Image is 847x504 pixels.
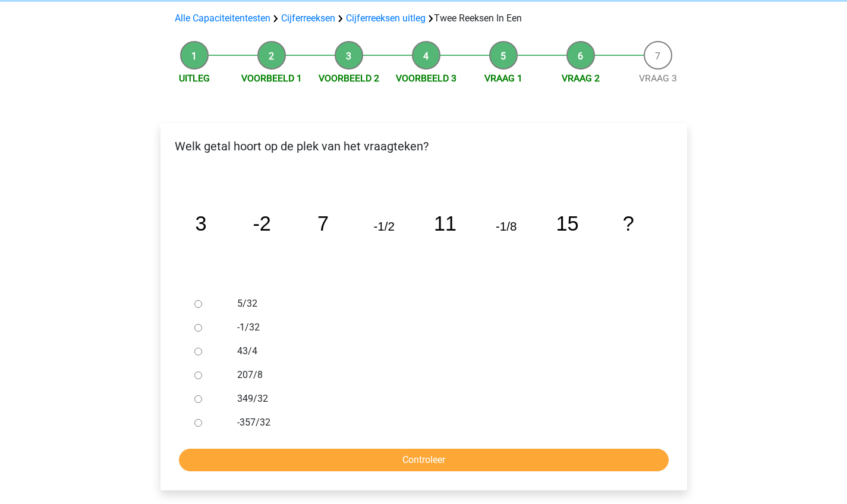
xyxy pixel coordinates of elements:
[175,12,270,24] a: Alle Capaciteitentesten
[373,219,394,233] tspan: -1/2
[195,212,206,235] tspan: 3
[253,212,270,235] tspan: -2
[179,73,210,84] a: Uitleg
[433,212,456,235] tspan: 11
[317,212,328,235] tspan: 7
[241,73,302,84] a: Voorbeeld 1
[556,212,578,235] tspan: 15
[237,297,648,311] label: 5/32
[170,11,678,26] div: Twee Reeksen In Een
[562,73,600,84] a: Vraag 2
[319,73,379,84] a: Voorbeeld 2
[639,73,677,84] a: Vraag 3
[237,368,648,382] label: 207/8
[496,219,517,233] tspan: -1/8
[622,212,634,235] tspan: ?
[484,73,522,84] a: Vraag 1
[237,344,648,358] label: 43/4
[281,12,335,24] a: Cijferreeksen
[237,320,648,335] label: -1/32
[396,73,456,84] a: Voorbeeld 3
[170,137,678,155] p: Welk getal hoort op de plek van het vraagteken?
[237,415,648,430] label: -357/32
[237,392,648,406] label: 349/32
[179,449,669,471] input: Controleer
[346,12,426,24] a: Cijferreeksen uitleg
